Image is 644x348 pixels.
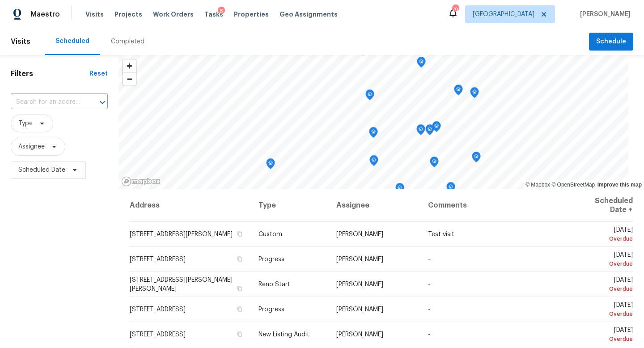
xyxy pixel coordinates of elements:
[114,10,142,19] span: Projects
[258,281,290,288] span: Reno Start
[119,55,628,189] canvas: Map
[130,231,233,238] span: [STREET_ADDRESS][PERSON_NAME]
[89,69,108,78] div: Reset
[130,331,186,338] span: [STREET_ADDRESS]
[18,119,33,128] span: Type
[96,96,109,109] button: Open
[417,57,426,71] div: Map marker
[258,231,282,238] span: Custom
[329,189,421,222] th: Assignee
[55,37,89,46] div: Scheduled
[111,37,144,46] div: Completed
[123,59,136,72] button: Zoom in
[580,252,633,268] span: [DATE]
[452,5,458,14] div: 79
[11,32,30,51] span: Visits
[580,277,633,293] span: [DATE]
[236,330,244,338] button: Copy Address
[421,189,572,222] th: Comments
[580,227,633,243] span: [DATE]
[525,182,550,188] a: Mapbox
[11,69,89,78] h1: Filters
[236,255,244,263] button: Copy Address
[234,10,269,19] span: Properties
[236,230,244,238] button: Copy Address
[428,231,454,238] span: Test visit
[428,256,430,263] span: -
[580,310,633,318] div: Overdue
[121,176,161,187] a: Mapbox homepage
[416,124,425,138] div: Map marker
[218,7,225,16] div: 8
[432,121,441,135] div: Map marker
[123,72,136,85] button: Zoom out
[430,157,439,170] div: Map marker
[236,284,244,293] button: Copy Address
[369,155,378,169] div: Map marker
[18,142,45,151] span: Assignee
[251,189,330,222] th: Type
[596,36,626,47] span: Schedule
[130,256,186,263] span: [STREET_ADDRESS]
[473,10,534,19] span: [GEOGRAPHIC_DATA]
[395,183,404,197] div: Map marker
[130,277,233,292] span: [STREET_ADDRESS][PERSON_NAME][PERSON_NAME]
[11,95,83,109] input: Search for an address...
[580,284,633,293] div: Overdue
[204,11,223,17] span: Tasks
[258,331,309,338] span: New Listing Audit
[425,124,434,138] div: Map marker
[336,256,383,263] span: [PERSON_NAME]
[85,10,104,19] span: Visits
[576,10,631,19] span: [PERSON_NAME]
[470,87,479,101] div: Map marker
[18,166,65,174] span: Scheduled Date
[336,281,383,288] span: [PERSON_NAME]
[580,327,633,344] span: [DATE]
[30,10,60,19] span: Maestro
[580,259,633,268] div: Overdue
[336,231,383,238] span: [PERSON_NAME]
[258,256,284,263] span: Progress
[580,335,633,344] div: Overdue
[153,10,194,19] span: Work Orders
[472,152,481,166] div: Map marker
[446,182,455,196] div: Map marker
[597,182,642,188] a: Improve this map
[551,182,595,188] a: OpenStreetMap
[280,10,338,19] span: Geo Assignments
[428,306,430,313] span: -
[454,85,463,98] div: Map marker
[580,302,633,318] span: [DATE]
[236,305,244,313] button: Copy Address
[129,189,251,222] th: Address
[428,281,430,288] span: -
[428,331,430,338] span: -
[258,306,284,313] span: Progress
[336,306,383,313] span: [PERSON_NAME]
[266,158,275,172] div: Map marker
[589,33,633,51] button: Schedule
[365,89,374,103] div: Map marker
[580,234,633,243] div: Overdue
[130,306,186,313] span: [STREET_ADDRESS]
[369,127,378,141] div: Map marker
[336,331,383,338] span: [PERSON_NAME]
[572,189,633,222] th: Scheduled Date ↑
